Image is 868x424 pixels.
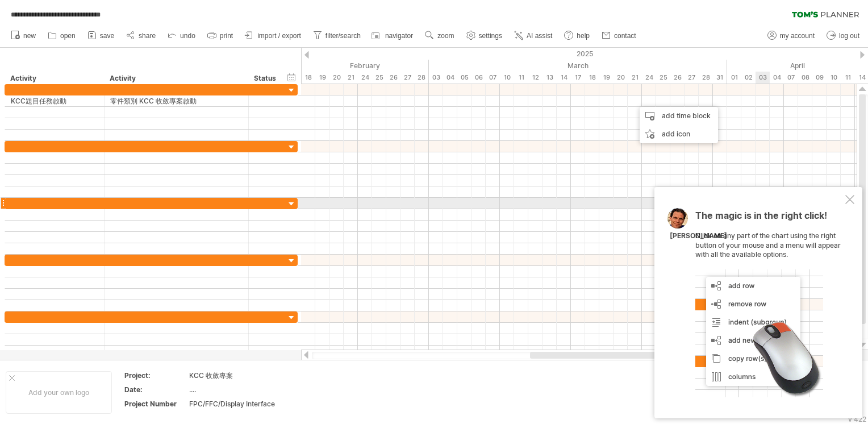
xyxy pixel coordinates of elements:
div: Friday, 11 April 2025 [841,72,855,84]
div: Tuesday, 25 March 2025 [656,72,670,84]
span: save [100,32,114,40]
div: Thursday, 13 March 2025 [542,72,557,84]
a: my account [765,28,818,43]
div: Friday, 21 March 2025 [628,72,642,84]
span: help [577,32,590,40]
div: March 2025 [429,60,727,72]
a: share [123,28,159,43]
div: Monday, 17 March 2025 [571,72,585,84]
div: Tuesday, 1 April 2025 [727,72,741,84]
div: Wednesday, 19 February 2025 [315,72,329,84]
span: settings [479,32,502,40]
a: AI assist [511,28,556,43]
div: Wednesday, 26 March 2025 [670,72,685,84]
span: print [220,32,233,40]
div: Thursday, 3 April 2025 [756,72,770,84]
span: open [60,32,76,40]
a: undo [165,28,199,43]
div: v 422 [848,415,866,423]
div: Tuesday, 11 March 2025 [514,72,528,84]
span: import / export [257,32,301,40]
div: Monday, 31 March 2025 [713,72,727,84]
span: undo [180,32,195,40]
div: add icon [640,125,718,143]
span: AI assist [527,32,552,40]
a: contact [599,28,640,43]
span: navigator [385,32,413,40]
a: print [205,28,236,43]
div: Thursday, 20 February 2025 [329,72,344,84]
div: Thursday, 20 March 2025 [614,72,628,84]
div: Project: [124,371,187,380]
div: KCC題目任務啟動 [11,95,98,106]
div: Thursday, 10 April 2025 [827,72,841,84]
div: Tuesday, 18 March 2025 [585,72,599,84]
div: Friday, 14 March 2025 [557,72,571,84]
a: save [85,28,118,43]
div: Thursday, 27 March 2025 [685,72,699,84]
div: Date: [124,385,187,394]
span: new [23,32,36,40]
div: Thursday, 6 March 2025 [471,72,486,84]
span: contact [614,32,636,40]
div: Add your own logo [6,371,112,414]
div: Activity [10,73,98,84]
a: log out [824,28,863,43]
div: Wednesday, 19 March 2025 [599,72,614,84]
a: settings [464,28,506,43]
div: add time block [640,107,718,125]
a: help [561,28,593,43]
div: KCC 收斂專案 [189,371,285,380]
span: The magic is in the right click! [695,210,827,227]
div: 零件類別 KCC 收斂專案啟動 [110,95,243,106]
div: Friday, 21 February 2025 [344,72,358,84]
div: Wednesday, 5 March 2025 [457,72,471,84]
span: filter/search [325,32,361,40]
div: Friday, 28 March 2025 [699,72,713,84]
div: Tuesday, 25 February 2025 [372,72,386,84]
div: Tuesday, 18 February 2025 [301,72,315,84]
div: Monday, 24 March 2025 [642,72,656,84]
div: Friday, 4 April 2025 [770,72,784,84]
a: open [45,28,79,43]
span: share [139,32,156,40]
span: my account [780,32,815,40]
span: log out [839,32,859,40]
a: filter/search [310,28,364,43]
div: .... [189,385,285,394]
div: Wednesday, 12 March 2025 [528,72,542,84]
div: Wednesday, 2 April 2025 [741,72,756,84]
div: Tuesday, 4 March 2025 [443,72,457,84]
div: Wednesday, 26 February 2025 [386,72,400,84]
div: Friday, 28 February 2025 [415,72,429,84]
div: Project Number [124,399,187,409]
div: Monday, 7 April 2025 [784,72,798,84]
div: FPC/FFC/Display Interface [189,399,285,409]
div: [PERSON_NAME] [670,231,727,241]
div: Click on any part of the chart using the right button of your mouse and a menu will appear with a... [695,211,843,397]
div: Activity [110,73,242,84]
div: Tuesday, 8 April 2025 [798,72,812,84]
div: Monday, 24 February 2025 [358,72,372,84]
a: zoom [422,28,457,43]
div: Status [254,73,279,84]
a: navigator [370,28,416,43]
span: zoom [437,32,454,40]
div: Wednesday, 9 April 2025 [812,72,827,84]
div: Monday, 3 March 2025 [429,72,443,84]
a: new [8,28,39,43]
div: Friday, 7 March 2025 [486,72,500,84]
a: import / export [242,28,304,43]
div: Thursday, 27 February 2025 [400,72,415,84]
div: Monday, 10 March 2025 [500,72,514,84]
